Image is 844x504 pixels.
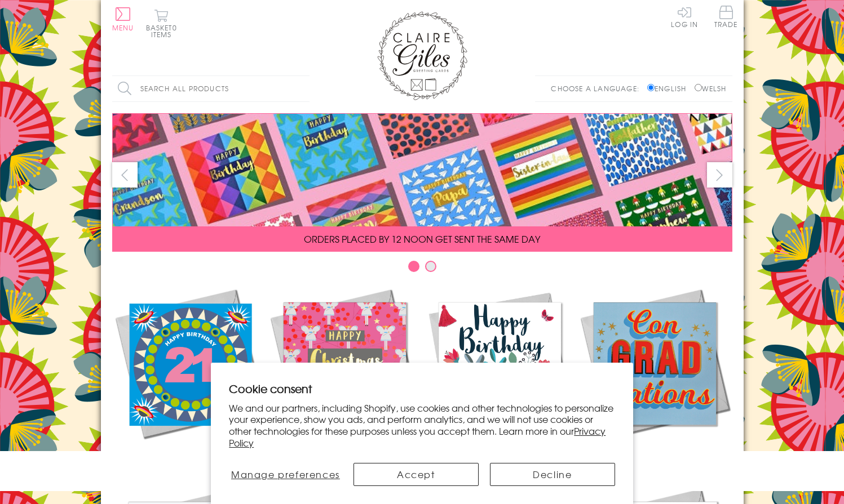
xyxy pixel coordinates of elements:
[146,9,177,38] button: Basket0 items
[425,261,436,272] button: Carousel Page 2
[112,162,138,188] button: prev
[695,83,727,93] label: Welsh
[671,6,698,28] a: Log In
[229,402,615,449] p: We and our partners, including Shopify, use cookies and other technologies to personalize your ex...
[231,467,340,481] span: Manage preferences
[647,84,655,91] input: English
[112,260,732,278] div: Carousel Pagination
[422,286,577,463] a: Birthdays
[490,463,615,486] button: Decline
[112,7,134,31] button: Menu
[714,6,738,28] span: Trade
[229,424,606,449] a: Privacy Policy
[551,83,645,93] p: Choose a language:
[112,76,310,101] input: Search all products
[151,23,177,39] span: 0 items
[152,449,226,463] span: New Releases
[112,286,267,463] a: New Releases
[695,84,702,91] input: Welsh
[714,6,738,30] a: Trade
[298,76,310,101] input: Search
[353,463,479,486] button: Accept
[577,286,732,463] a: Academic
[707,162,732,188] button: next
[304,232,540,246] span: ORDERS PLACED BY 12 NOON GET SENT THE SAME DAY
[626,449,684,463] span: Academic
[229,381,615,396] h2: Cookie consent
[229,463,342,486] button: Manage preferences
[112,23,134,33] span: Menu
[377,11,467,100] img: Claire Giles Greetings Cards
[267,286,422,463] a: Christmas
[647,83,692,93] label: English
[408,261,419,272] button: Carousel Page 1 (Current Slide)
